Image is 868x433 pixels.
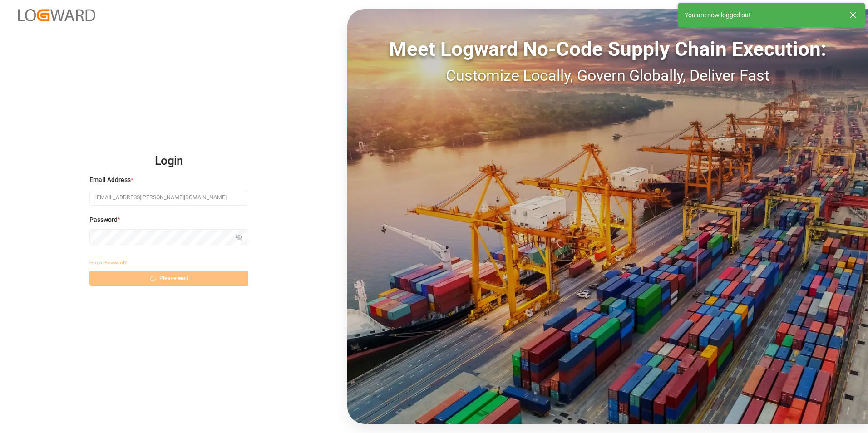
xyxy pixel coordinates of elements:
input: Enter your email [89,190,248,206]
span: Email Address [89,175,131,185]
div: Customize Locally, Govern Globally, Deliver Fast [347,64,868,87]
div: Meet Logward No-Code Supply Chain Execution: [347,34,868,64]
div: You are now logged out [685,10,841,20]
img: Logward_new_orange.png [18,9,95,21]
span: Password [89,215,118,225]
h2: Login [89,147,248,176]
